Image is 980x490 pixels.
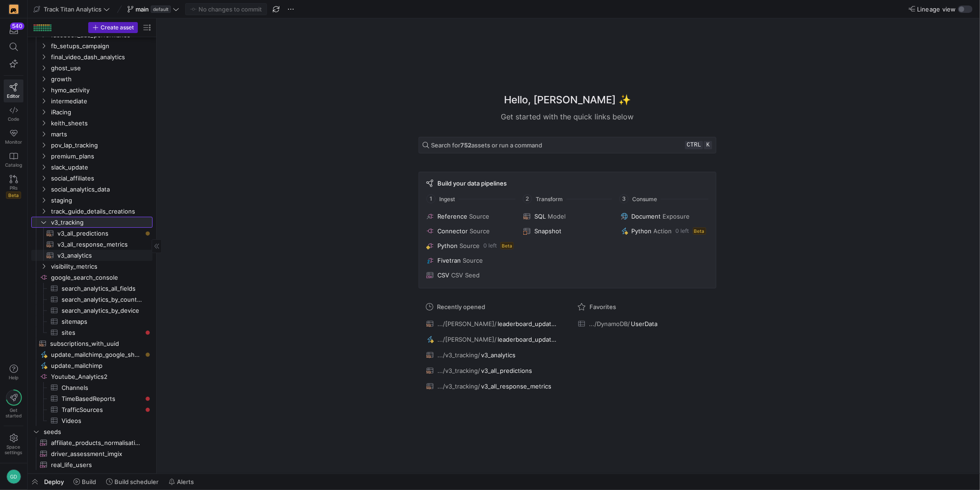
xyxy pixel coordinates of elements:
span: .../v3_tracking/ [437,367,480,374]
span: Reference [437,213,467,220]
div: Press SPACE to select this row. [31,272,153,283]
span: CSV Seed [451,271,480,279]
span: v3_all_response_metrics​​​​​​​​​​ [57,239,142,250]
span: Youtube_Analytics2​​​​​​​​ [51,372,151,382]
span: Videos​​​​​​​​​ [62,416,142,426]
span: Recently opened [437,303,485,310]
span: Create asset [101,24,134,31]
span: Build your data pipelines [437,180,507,187]
a: search_analytics_by_device​​​​​​​​​ [31,305,153,316]
span: Alerts [177,478,194,485]
span: staging [51,195,151,206]
span: Snapshot [534,227,561,235]
div: Press SPACE to select this row. [31,62,153,73]
div: Press SPACE to select this row. [31,151,153,162]
div: Press SPACE to select this row. [31,294,153,305]
a: TimeBasedReports​​​​​​​​​ [31,393,153,404]
a: PRsBeta [4,171,23,203]
span: hymo_activity [51,85,151,96]
span: Source [469,213,489,220]
h1: Hello, [PERSON_NAME] ✨ [504,92,631,107]
span: Connector [437,227,468,235]
div: Press SPACE to select this row. [31,382,153,393]
span: search_analytics_by_device​​​​​​​​​ [62,305,142,316]
button: FivetranSource [425,255,516,266]
span: .../[PERSON_NAME]/ [437,320,497,327]
span: Monitor [5,139,22,145]
span: iRacing [51,107,151,118]
span: Favorites [589,303,616,310]
span: search_analytics_by_country​​​​​​​​​ [62,294,142,305]
button: Track Titan Analytics [31,3,112,15]
div: Press SPACE to select this row. [31,437,153,448]
a: search_analytics_by_country​​​​​​​​​ [31,294,153,305]
strong: 752 [460,141,471,149]
span: main [136,6,149,13]
div: Press SPACE to select this row. [31,360,153,371]
button: GD [4,467,23,486]
div: Press SPACE to select this row. [31,40,153,51]
span: .../v3_tracking/ [437,351,480,359]
div: Press SPACE to select this row. [31,426,153,437]
div: Press SPACE to select this row. [31,129,153,140]
div: Press SPACE to select this row. [31,173,153,184]
button: Help [4,360,23,384]
span: 0 left [676,228,689,234]
span: PRs [10,185,17,191]
span: Python [632,227,652,235]
button: Build scheduler [102,474,163,490]
span: Source [470,227,490,235]
span: Lineage view [917,6,956,13]
a: TrafficSources​​​​​​​​​ [31,404,153,415]
button: Build [69,474,100,490]
button: PythonSource0 leftBeta [425,240,516,251]
div: Press SPACE to select this row. [31,404,153,415]
span: default [151,6,171,13]
span: 0 left [483,242,497,249]
span: premium_plans [51,151,151,162]
a: Channels​​​​​​​​​ [31,382,153,393]
span: TimeBasedReports​​​​​​​​​ [62,394,142,404]
span: Source [459,242,480,249]
a: https://storage.googleapis.com/y42-prod-data-exchange/images/4FGlnMhCNn9FsUVOuDzedKBoGBDO04HwCK1Z... [4,1,23,17]
span: track_guide_details_creations [51,206,151,217]
span: UserData [631,320,657,327]
span: keith_sheets [51,118,151,129]
a: Spacesettings [4,430,23,459]
a: sites​​​​​​​​​ [31,327,153,338]
a: update_mailchimp​​​​​ [31,360,153,371]
span: update_mailchimp​​​​​ [51,360,142,371]
span: Space settings [5,444,23,455]
button: .../v3_tracking/v3_analytics [424,349,559,361]
span: social_analytics_data [51,184,151,195]
span: subscriptions_with_uuid​​​​​​​​​​ [50,338,142,349]
div: Press SPACE to select this row. [31,184,153,195]
span: Track Titan Analytics [44,6,102,13]
a: Videos​​​​​​​​​ [31,415,153,426]
button: .../v3_tracking/v3_all_predictions [424,365,559,377]
button: .../v3_tracking/v3_all_response_metrics [424,380,559,392]
a: Youtube_Analytics2​​​​​​​​ [31,371,153,382]
a: search_analytics_all_fields​​​​​​​​​ [31,283,153,294]
span: Editor [7,93,20,99]
kbd: k [704,141,712,149]
div: 540 [10,23,24,30]
div: Get started with the quick links below [419,111,716,122]
a: subscriptions_with_uuid​​​​​​​​​​ [31,338,153,349]
span: ghost_use [51,63,151,73]
span: Python [437,242,458,249]
button: ReferenceSource [425,211,516,222]
span: visibility_metrics [51,261,151,272]
span: driver_assessment_imgix​​​​​​ [51,449,142,459]
span: Build [82,478,96,485]
div: Press SPACE to select this row. [31,162,153,173]
span: TrafficSources​​​​​​​​​ [62,405,142,415]
div: Press SPACE to select this row. [31,261,153,272]
span: search_analytics_all_fields​​​​​​​​​ [62,283,142,294]
div: Press SPACE to select this row. [31,195,153,206]
button: Create asset [88,22,138,33]
div: Press SPACE to select this row. [31,250,153,261]
span: sitemaps​​​​​​​​​ [62,316,142,327]
span: v3_analytics [481,351,515,359]
span: Help [8,375,19,380]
